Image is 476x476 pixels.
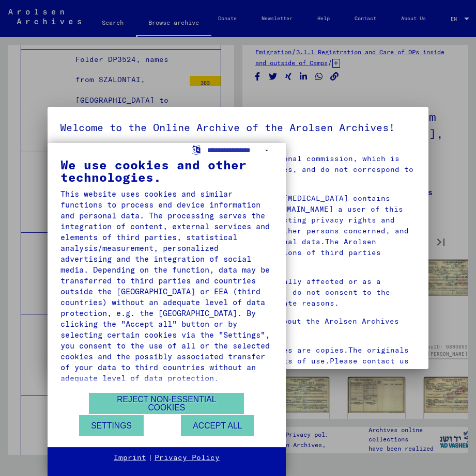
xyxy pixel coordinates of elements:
[60,188,273,384] div: This website uses cookies and similar functions to process end device information and personal da...
[79,415,144,436] button: Settings
[181,415,254,436] button: Accept all
[155,453,220,463] a: Privacy Policy
[60,158,273,183] div: We use cookies and other technologies.
[89,393,244,414] button: Reject non-essential cookies
[114,453,146,463] a: Imprint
